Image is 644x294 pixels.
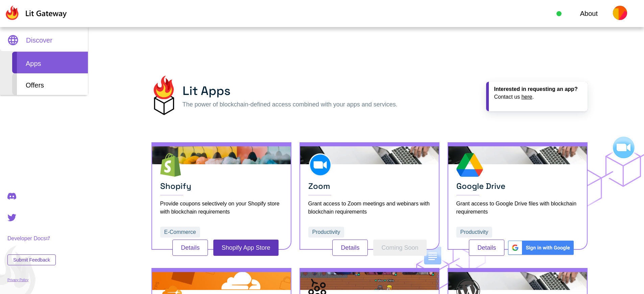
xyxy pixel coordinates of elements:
[160,227,200,238] button: E-Commerce
[7,254,56,265] button: Submit Feedback
[183,100,398,109] h5: The power of blockchain-defined access combined with your apps and services.
[7,236,56,242] a: Developer Docs
[494,94,582,100] div: Contact us .
[172,240,208,256] button: Details
[456,181,579,195] h3: Google Drive
[213,240,278,256] button: Shopify App Store
[26,35,52,45] span: Discover
[12,52,88,73] div: Apps
[308,227,344,238] button: Productivity
[183,82,398,100] h2: Lit Apps
[507,240,574,256] img: AebmxjtTus0OAAAAAElFTkSuQmCC
[456,200,579,216] div: Grant access to Google Drive files with blockchain requirements
[456,227,493,238] button: Productivity
[12,73,88,95] div: Offers
[521,94,532,100] a: here
[4,5,67,20] img: Lit Gateway Logo
[160,181,283,195] h3: Shopify
[151,76,176,115] img: dCkmojKE6zbGcmiyRNzj4lqTqCyrltJmwHfQAQJ2+1e5Hc1S5JlQniey71zbI5hTg5hFRjn5LkTVCC3NVpztmZySJJldUuSaU...
[308,181,431,195] h3: Zoom
[160,200,283,216] div: Provide coupons selectively on your Shopify store with blockchain requirements
[580,8,598,19] a: About
[494,86,582,92] div: Interested in requesting an app?
[7,278,56,282] a: Privacy Policy
[308,200,431,216] div: Grant access to Zoom meetings and webinars with blockchain requirements
[469,240,504,256] button: Details
[332,240,368,256] button: Details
